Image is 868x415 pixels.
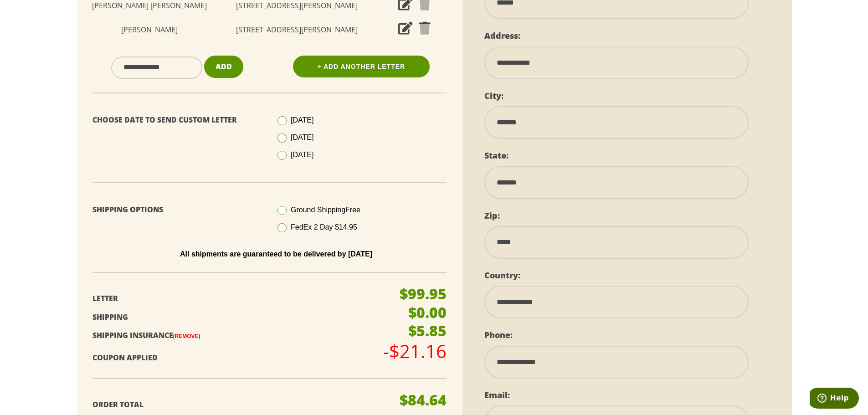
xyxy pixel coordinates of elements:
span: Ground Shipping [291,206,360,214]
a: (Remove) [173,333,200,339]
p: Shipping Options [92,203,263,216]
label: State: [484,150,508,161]
p: Order Total [92,398,385,411]
button: Add [204,56,243,78]
span: Add [216,61,232,72]
p: -$21.16 [383,342,447,360]
p: Letter [92,292,385,305]
p: Shipping Insurance [92,329,385,342]
label: City: [484,90,503,101]
span: FedEx 2 Day $14.95 [291,223,357,231]
a: + Add Another Letter [293,56,430,77]
p: $84.64 [400,393,447,407]
p: $5.85 [408,323,447,338]
label: Email: [484,389,510,400]
span: [DATE] [291,151,313,159]
label: Phone: [484,329,513,340]
p: $0.00 [408,305,447,320]
td: [PERSON_NAME] [86,18,214,42]
label: Country: [484,270,520,281]
p: $99.95 [400,287,447,301]
p: Choose Date To Send Custom Letter [92,113,263,127]
label: Address: [484,30,520,41]
p: All shipments are guaranteed to be delivered by [DATE] [99,250,453,258]
iframe: Opens a widget where you can find more information [810,388,859,410]
td: [STREET_ADDRESS][PERSON_NAME] [213,18,380,42]
p: Coupon Applied [92,351,385,364]
span: [DATE] [291,116,313,124]
span: Free [345,206,360,214]
p: Shipping [92,311,385,324]
label: Zip: [484,210,500,221]
span: [DATE] [291,133,313,141]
